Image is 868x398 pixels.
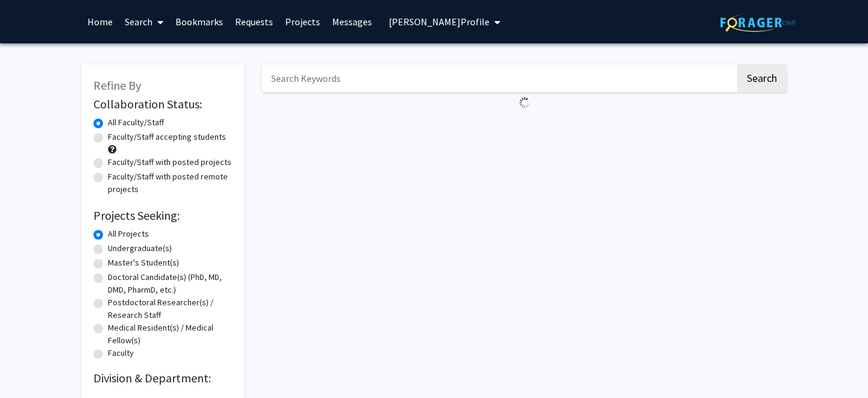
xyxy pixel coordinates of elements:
label: Doctoral Candidate(s) (PhD, MD, DMD, PharmD, etc.) [108,271,232,296]
h2: Projects Seeking: [93,208,232,223]
a: Bookmarks [169,1,229,43]
a: Projects [279,1,326,43]
button: Search [737,64,787,92]
h2: Collaboration Status: [93,97,232,111]
a: Messages [326,1,378,43]
h2: Division & Department: [93,371,232,385]
label: Master's Student(s) [108,257,179,269]
input: Search Keywords [262,64,735,92]
label: Postdoctoral Researcher(s) / Research Staff [108,296,232,322]
img: ForagerOne Logo [720,13,796,32]
label: Faculty/Staff accepting students [108,131,226,143]
label: Undergraduate(s) [108,242,172,255]
label: Faculty/Staff with posted remote projects [108,170,232,196]
span: [PERSON_NAME] Profile [389,16,489,28]
a: Home [81,1,119,43]
label: Faculty/Staff with posted projects [108,156,231,169]
label: All Faculty/Staff [108,116,164,129]
img: Loading [514,92,535,113]
label: Faculty [108,347,134,359]
a: Requests [229,1,279,43]
span: Refine By [93,78,141,93]
label: All Projects [108,228,149,240]
nav: Page navigation [262,113,787,141]
a: Search [119,1,169,43]
label: Medical Resident(s) / Medical Fellow(s) [108,322,232,347]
